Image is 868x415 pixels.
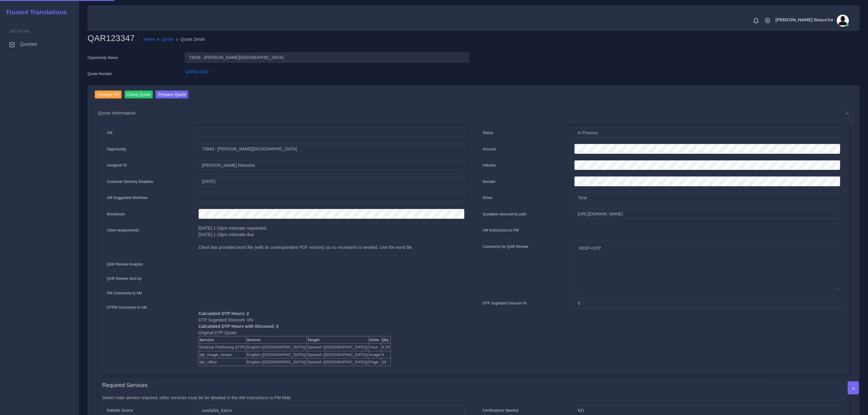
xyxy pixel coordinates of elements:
h2: Trusted Translations [2,9,67,16]
label: Industry [483,163,496,168]
td: 0.25 [381,344,390,351]
div: DTP Sugested Discount: 0% Original DTP Quote: [194,304,469,366]
a: [PERSON_NAME] Resucheavatar [772,15,851,27]
td: 29 [381,358,390,366]
label: Opportunity [107,146,126,152]
label: AM Suggested Workflow [107,195,148,201]
label: Customer Delivery Deadline [107,179,153,184]
td: dtp_image_simple [199,351,246,358]
a: Quote [162,36,174,43]
label: Editable Source [107,408,133,413]
label: DTPM Comments to AM [107,305,147,310]
div: Quote information [94,105,854,121]
td: Spanish ([GEOGRAPHIC_DATA]) [307,344,368,351]
td: English ([GEOGRAPHIC_DATA]) [246,344,307,351]
th: Source [246,336,307,344]
label: Quote Number [87,71,112,77]
input: Clone Quote [125,91,153,99]
button: Prepare Quote [156,91,188,99]
img: avatar [837,15,849,27]
span: Sections [9,29,29,33]
input: pm [198,160,464,170]
label: Opportunity Name [87,55,118,60]
label: Certifications Needed [483,408,519,413]
textarea: PEEP+DTP [574,241,840,290]
b: Calculated DTP Hours: 2 [198,311,249,316]
li: Quote Detail [174,36,205,43]
td: Spanish ([GEOGRAPHIC_DATA]) [307,351,368,358]
label: Comments for QAR Review [483,244,528,249]
span: [PERSON_NAME] Resuche [775,18,833,22]
label: Account [483,146,496,152]
td: 4 [381,351,390,358]
td: Hour [369,344,381,351]
th: Service [199,336,246,344]
h4: Required Services [102,382,148,389]
label: Client requirements [107,228,139,233]
label: AM [107,130,112,135]
a: Prepare Quote [156,91,188,100]
td: Spanish ([GEOGRAPHIC_DATA]) [307,358,368,366]
span: Quotes [20,41,37,47]
td: English ([GEOGRAPHIC_DATA]) [246,351,307,358]
a: Home [143,36,155,43]
p: [DATE] 1:15pm estimate requested. [DATE] 1:15pm estimate due. Client has provided word file (with... [198,225,464,251]
label: Status [483,130,493,135]
a: Trusted Translations [2,7,67,17]
th: Target [307,336,368,344]
p: Select main service required, other services must be be detailed in the AM instructions to PM field. [102,395,845,401]
input: Change PM [95,91,122,99]
label: QAR Review Sent by [107,276,142,281]
td: Desktop Publishing [DTP] [199,344,246,351]
td: Page [369,358,381,366]
label: Assigned To [107,163,127,168]
label: DTP Sugested Discount % [483,300,527,306]
span: Quote information [98,109,136,116]
label: Domain [483,179,496,184]
td: dtp_office [199,358,246,366]
th: Qty [381,336,390,344]
label: AM instructions to PM [483,228,519,233]
label: PM Comments to AM [107,290,142,296]
h2: QAR123347 [87,33,139,43]
td: Image [369,351,381,358]
a: QAR123347 [185,69,209,74]
b: Calculated DTP Hours with Discount: 2 [198,324,279,329]
label: Driver [483,195,493,201]
th: Units [369,336,381,344]
a: Quotes [5,38,74,50]
label: QAR Review Analysis [107,262,143,267]
label: Wordcount [107,211,125,217]
td: English ([GEOGRAPHIC_DATA]) [246,358,307,366]
label: Quotation documents path [483,211,527,217]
